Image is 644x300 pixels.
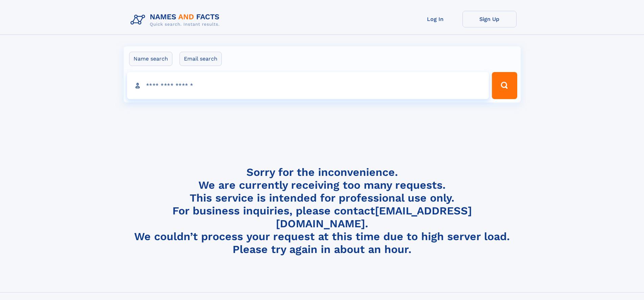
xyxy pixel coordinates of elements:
[129,52,172,66] label: Name search
[128,166,517,256] h4: Sorry for the inconvenience. We are currently receiving too many requests. This service is intend...
[492,72,517,99] button: Search Button
[276,204,472,230] a: [EMAIL_ADDRESS][DOMAIN_NAME]
[127,72,489,99] input: search input
[128,11,225,29] img: Logo Names and Facts
[180,52,222,66] label: Email search
[462,11,517,27] a: Sign Up
[408,11,462,27] a: Log In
